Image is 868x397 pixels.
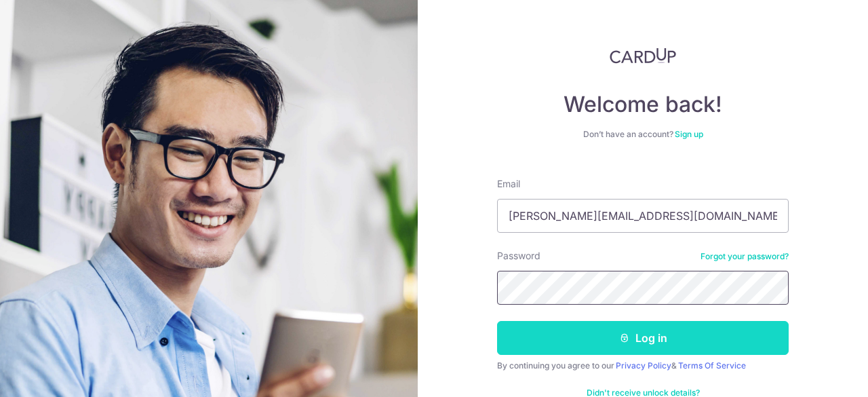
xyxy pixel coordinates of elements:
a: Forgot your password? [701,251,789,262]
img: CardUp Logo [610,48,676,64]
label: Password [497,249,540,263]
h4: Welcome back! [497,91,789,118]
a: Terms Of Service [678,360,746,371]
a: Sign up [675,129,703,139]
a: Privacy Policy [616,360,671,371]
button: Log in [497,321,789,355]
div: Don’t have an account? [497,129,789,140]
div: By continuing you agree to our & [497,360,789,371]
input: Enter your Email [497,199,789,233]
label: Email [497,177,520,191]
